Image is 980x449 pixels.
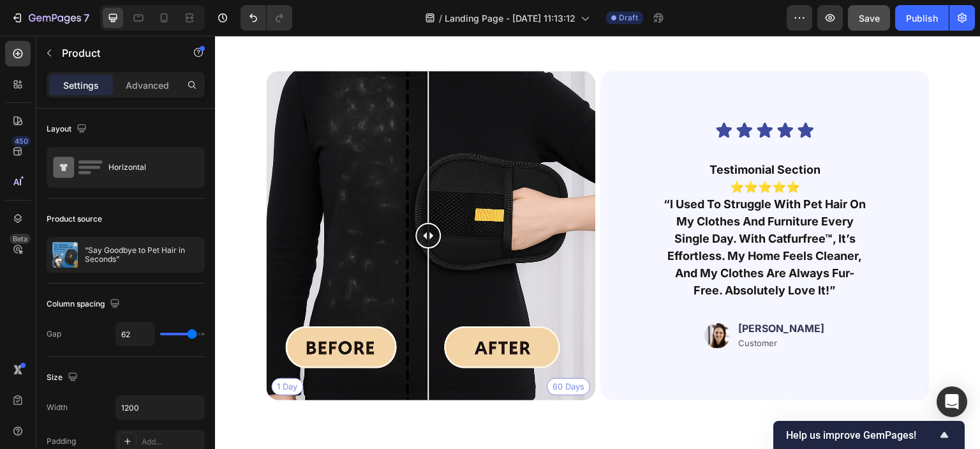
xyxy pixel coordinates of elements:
[859,13,880,24] span: Save
[47,402,68,413] div: Width
[142,436,202,448] div: Add...
[10,234,31,244] div: Beta
[215,36,980,449] iframe: Design area
[937,386,967,417] div: Open Intercom Messenger
[786,429,937,441] span: Help us improve GemPages!
[448,142,652,263] p: ⭐️⭐️⭐️⭐️⭐️
[108,153,186,182] div: Horizontal
[47,369,80,386] div: Size
[619,12,638,24] span: Draft
[895,5,949,31] button: Publish
[848,5,890,31] button: Save
[445,11,575,25] span: Landing Page - [DATE] 11:13:12
[63,79,99,92] p: Settings
[47,213,102,225] div: Product source
[52,242,78,268] img: product feature img
[906,11,938,25] div: Publish
[489,285,515,314] img: gempages_585873040642933443-d88f6c00-688b-4150-b983-25cf981fcc2f.png
[47,296,122,313] div: Column spacing
[494,127,605,141] strong: testimonial section
[47,436,76,447] div: Padding
[524,286,610,300] p: [PERSON_NAME]
[524,302,610,313] p: Customer
[47,121,89,138] div: Layout
[241,5,292,31] div: Undo/Redo
[116,396,204,419] input: Auto
[126,79,169,92] p: Advanced
[62,45,170,61] p: Product
[84,10,89,26] p: 7
[332,342,375,360] div: 60 Days
[786,427,952,443] button: Show survey - Help us improve GemPages!
[47,328,61,340] div: Gap
[116,323,154,346] input: Auto
[439,11,442,25] span: /
[5,5,95,31] button: 7
[85,246,199,264] p: “Say Goodbye to Pet Hair in Seconds”
[12,136,31,146] div: 450
[449,162,651,261] strong: “i used to struggle with pet hair on my clothes and furniture every single day. with catfurfree™,...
